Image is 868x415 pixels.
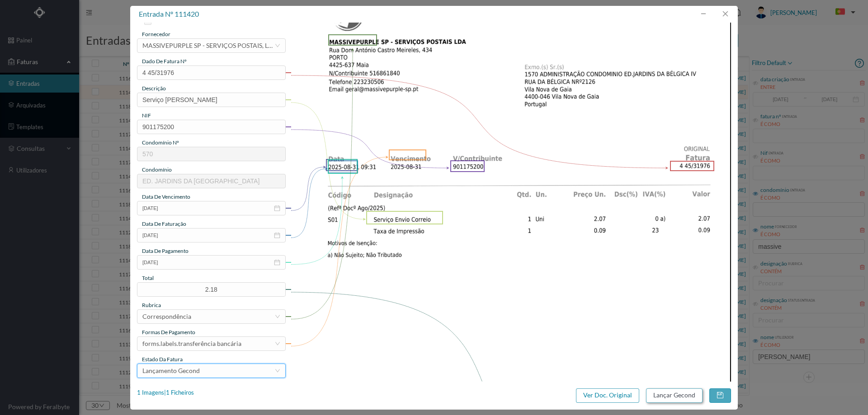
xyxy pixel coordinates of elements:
div: Lançamento Gecond [142,364,200,378]
span: fornecedor [142,31,170,37]
span: data de vencimento [142,193,190,200]
div: Correspondência [142,310,191,323]
div: MASSIVEPURPLE SP - SERVIÇOS POSTAIS, LDA [142,39,274,52]
span: rubrica [142,302,161,308]
span: data de pagamento [142,247,189,254]
span: data de faturação [142,220,186,227]
i: icon: calendar [274,205,280,211]
span: total [142,275,154,281]
div: forms.labels.transferência bancária [142,337,241,350]
i: icon: calendar [274,259,280,266]
span: NIF [142,112,151,119]
span: condomínio nº [142,139,179,146]
span: Formas de Pagamento [142,329,195,336]
i: icon: calendar [274,232,280,238]
span: descrição [142,85,166,92]
i: icon: down [275,43,280,48]
span: entrada nº 111420 [139,9,199,18]
span: condomínio [142,166,172,173]
button: Ver Doc. Original [576,388,639,403]
div: 1 Imagens | 1 Ficheiros [137,388,194,397]
span: estado da fatura [142,356,183,363]
i: icon: down [275,341,280,346]
i: icon: down [275,368,280,373]
span: dado de fatura nº [142,58,187,65]
i: icon: down [275,314,280,319]
button: Lançar Gecond [646,388,703,403]
button: PT [828,5,859,19]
